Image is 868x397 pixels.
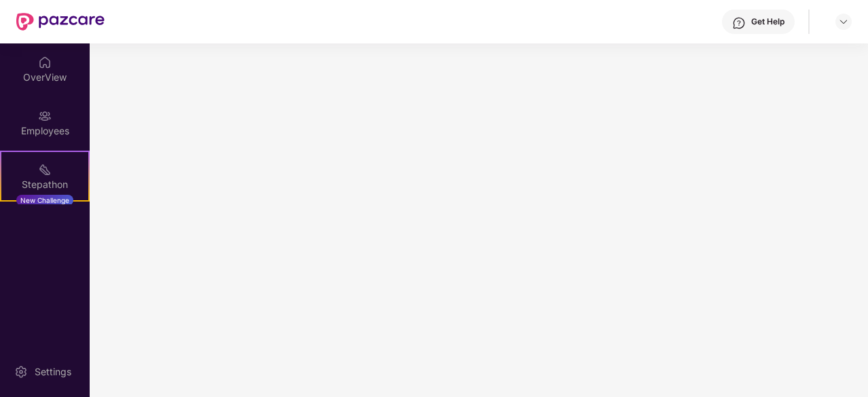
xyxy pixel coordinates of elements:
[14,365,28,379] img: svg+xml;base64,PHN2ZyBpZD0iU2V0dGluZy0yMHgyMCIgeG1sbnM9Imh0dHA6Ly93d3cudzMub3JnLzIwMDAvc3ZnIiB3aW...
[1,178,88,191] div: Stepathon
[16,195,73,206] div: New Challenge
[38,163,52,176] img: svg+xml;base64,PHN2ZyB4bWxucz0iaHR0cDovL3d3dy53My5vcmcvMjAwMC9zdmciIHdpZHRoPSIyMSIgaGVpZ2h0PSIyMC...
[732,16,746,30] img: svg+xml;base64,PHN2ZyBpZD0iSGVscC0zMngzMiIgeG1sbnM9Imh0dHA6Ly93d3cudzMub3JnLzIwMDAvc3ZnIiB3aWR0aD...
[16,13,105,31] img: New Pazcare Logo
[31,365,75,379] div: Settings
[751,16,784,27] div: Get Help
[38,109,52,123] img: svg+xml;base64,PHN2ZyBpZD0iRW1wbG95ZWVzIiB4bWxucz0iaHR0cDovL3d3dy53My5vcmcvMjAwMC9zdmciIHdpZHRoPS...
[38,56,52,69] img: svg+xml;base64,PHN2ZyBpZD0iSG9tZSIgeG1sbnM9Imh0dHA6Ly93d3cudzMub3JnLzIwMDAvc3ZnIiB3aWR0aD0iMjAiIG...
[838,16,849,27] img: svg+xml;base64,PHN2ZyBpZD0iRHJvcGRvd24tMzJ4MzIiIHhtbG5zPSJodHRwOi8vd3d3LnczLm9yZy8yMDAwL3N2ZyIgd2...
